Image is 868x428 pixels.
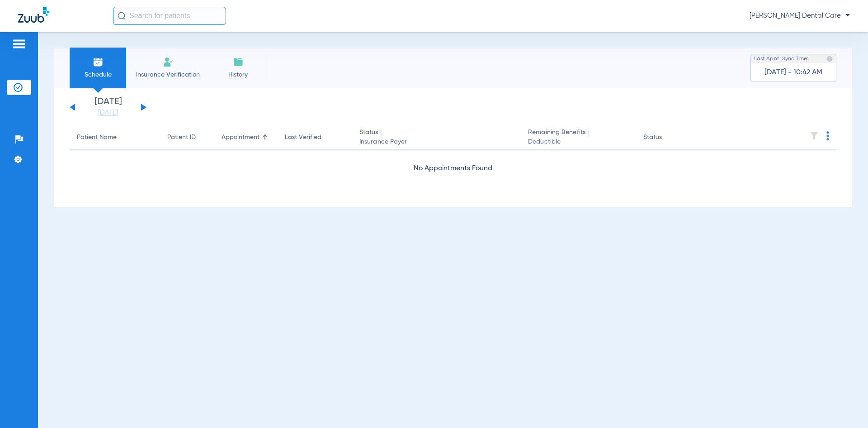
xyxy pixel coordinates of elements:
div: Patient Name [77,133,153,142]
span: History [217,70,259,79]
span: Schedule [76,70,119,79]
div: Patient ID [167,133,207,142]
input: Search for patients [113,7,226,25]
span: Insurance Payer [359,137,514,147]
iframe: Chat Widget [823,385,868,428]
th: Remaining Benefits | [521,125,636,150]
img: last sync help info [826,56,833,62]
div: No Appointments Found [70,163,836,174]
span: [PERSON_NAME] Dental Care [750,11,850,20]
img: Zuub Logo [18,7,49,23]
div: Appointment [222,133,270,142]
img: Schedule [93,57,104,67]
img: group-dot-blue.svg [826,131,829,140]
div: Last Verified [285,133,321,142]
li: [DATE] [81,97,135,117]
a: [DATE] [81,108,135,117]
div: Patient Name [77,133,117,142]
img: hamburger-icon [12,38,26,49]
span: Deductible [528,137,628,147]
img: filter.svg [810,131,819,140]
th: Status [636,125,697,150]
span: Last Appt. Sync Time: [754,54,808,63]
div: Appointment [222,133,259,142]
div: Last Verified [285,133,345,142]
th: Status | [352,125,521,150]
span: Insurance Verification [133,70,203,79]
img: History [233,57,244,67]
div: Patient ID [167,133,196,142]
img: Manual Insurance Verification [163,57,174,67]
span: [DATE] - 10:42 AM [764,68,822,77]
img: Search Icon [118,12,126,20]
